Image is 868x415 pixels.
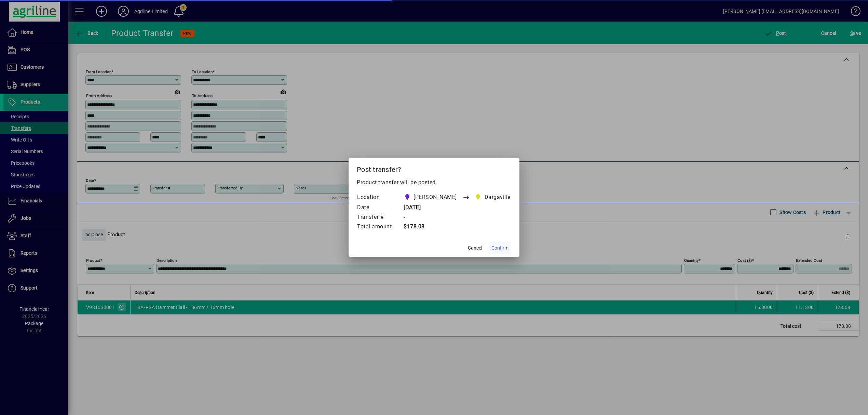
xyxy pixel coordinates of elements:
h2: Post transfer? [349,158,519,178]
span: Confirm [491,244,508,252]
td: Location [357,192,398,203]
span: Dargaville [485,193,511,201]
span: Cancel [468,244,482,252]
td: $178.08 [398,222,524,232]
td: Transfer # [357,213,398,222]
span: Dargaville [473,192,513,202]
td: [DATE] [398,203,524,213]
span: [PERSON_NAME] [413,193,457,201]
td: Date [357,203,398,213]
p: Product transfer will be posted. [357,178,511,187]
span: Gore [402,192,460,202]
td: Total amount [357,222,398,232]
button: Cancel [464,242,486,254]
button: Confirm [489,242,511,254]
td: - [398,213,524,222]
